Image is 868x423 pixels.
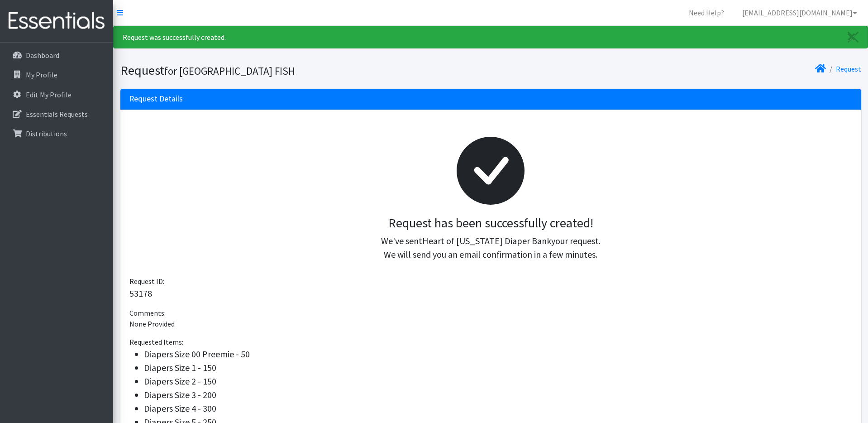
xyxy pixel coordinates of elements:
[26,70,57,79] p: My Profile
[735,4,864,22] a: [EMAIL_ADDRESS][DOMAIN_NAME]
[4,125,110,143] a: Distributions
[144,375,852,388] li: Diapers Size 2 - 150
[144,402,852,415] li: Diapers Size 4 - 300
[120,62,487,78] h1: Request
[113,26,868,48] div: Request was successfully created.
[129,337,183,346] span: Requested Items:
[26,51,59,60] p: Dashboard
[4,6,110,36] img: HumanEssentials
[422,235,551,246] span: Heart of [US_STATE] Diaper Bank
[4,46,110,64] a: Dashboard
[137,216,845,231] h3: Request has been successfully created!
[144,388,852,402] li: Diapers Size 3 - 200
[26,110,88,119] p: Essentials Requests
[129,94,183,104] h3: Request Details
[129,287,852,300] p: 53178
[144,347,852,361] li: Diapers Size 00 Preemie - 50
[164,64,295,77] small: for [GEOGRAPHIC_DATA] FISH
[26,90,72,99] p: Edit My Profile
[836,64,861,73] a: Request
[4,105,110,123] a: Essentials Requests
[144,361,852,375] li: Diapers Size 1 - 150
[682,4,731,22] a: Need Help?
[129,277,164,286] span: Request ID:
[129,319,175,328] span: None Provided
[26,129,67,138] p: Distributions
[4,66,110,84] a: My Profile
[4,86,110,104] a: Edit My Profile
[129,308,166,317] span: Comments:
[137,234,845,261] p: We've sent your request. We will send you an email confirmation in a few minutes.
[839,26,868,48] a: Close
